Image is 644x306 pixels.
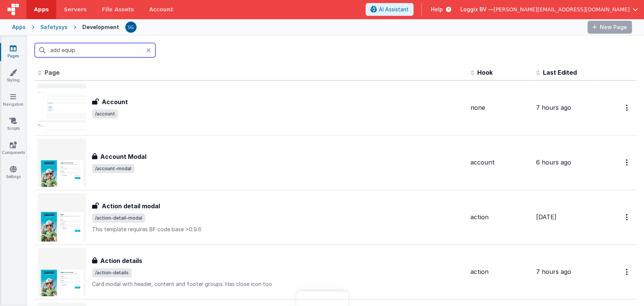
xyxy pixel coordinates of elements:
[621,100,633,115] button: Options
[126,22,136,32] img: 385c22c1e7ebf23f884cbf6fb2c72b80
[493,6,630,13] span: [PERSON_NAME][EMAIL_ADDRESS][DOMAIN_NAME]
[82,23,119,31] div: Development
[92,109,118,118] span: /account
[64,6,86,13] span: Servers
[621,209,633,225] button: Options
[100,152,146,161] h3: Account Modal
[92,214,145,223] span: /action-detail-modal
[470,213,530,221] div: action
[470,268,530,276] div: action
[12,23,26,31] div: Apps
[92,280,464,288] p: Card modal with header, content and footer groups. Has close icon too
[45,69,60,76] span: Page
[536,158,571,166] span: 6 hours ago
[100,256,142,265] h3: Action details
[536,104,571,111] span: 7 hours ago
[460,6,493,13] span: Loggix BV —
[621,264,633,280] button: Options
[366,3,413,16] button: AI Assistant
[34,6,49,13] span: Apps
[92,164,134,173] span: /account-modal
[536,268,571,275] span: 7 hours ago
[460,6,638,13] button: Loggix BV — [PERSON_NAME][EMAIL_ADDRESS][DOMAIN_NAME]
[379,6,409,13] span: AI Assistant
[102,201,160,211] h3: Action detail modal
[102,97,128,106] h3: Account
[621,155,633,170] button: Options
[470,103,530,112] div: none
[470,158,530,167] div: account
[35,43,155,57] input: Search pages, id's ...
[92,268,132,277] span: /action-details
[102,6,134,13] span: File Assets
[92,226,464,233] p: This template requires BF code base >0.9.6
[543,69,577,76] span: Last Edited
[40,23,68,31] div: Safetysys
[536,213,556,221] span: [DATE]
[431,6,443,13] span: Help
[477,69,493,76] span: Hook
[587,21,632,34] button: New Page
